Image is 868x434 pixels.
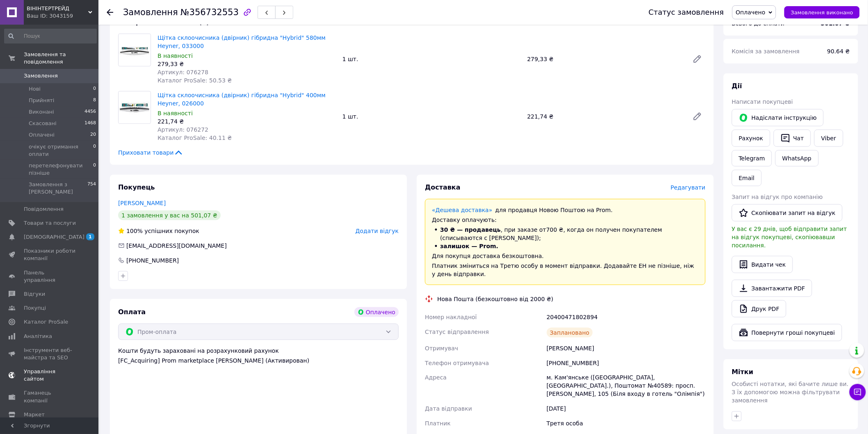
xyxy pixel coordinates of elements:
[356,228,399,234] span: Додати відгук
[24,233,85,241] span: [DEMOGRAPHIC_DATA]
[123,7,178,17] span: Замовлення
[24,304,46,312] span: Покупці
[850,384,866,400] button: Чат з покупцем
[126,228,143,234] span: 100%
[24,206,64,213] span: Повідомлення
[158,34,326,49] a: Щітка склоочисника (двірник) гібридна "Hybrid" 580мм Heyner, 033000
[649,8,724,16] div: Статус замовлення
[547,328,593,338] div: Заплановано
[24,368,76,383] span: Управління сайтом
[85,120,96,127] span: 1468
[432,252,699,260] div: Для покупця доставка безкоштовна.
[732,150,772,167] a: Telegram
[440,243,498,249] span: залишок — Prom.
[24,347,76,361] span: Інструменти веб-майстра та SEO
[93,162,96,177] span: 0
[29,181,87,196] span: Замовлення з [PERSON_NAME]
[339,53,524,65] div: 1 шт.
[339,111,524,122] div: 1 шт.
[425,329,489,335] span: Статус відправлення
[24,318,68,326] span: Каталог ProSale
[545,416,707,431] div: Третя особа
[732,82,742,90] span: Дії
[29,97,54,104] span: Прийняті
[29,143,93,158] span: очікує отримання оплати
[425,375,447,381] span: Адреса
[432,216,699,224] div: Доставку оплачують:
[27,12,98,20] div: Ваш ID: 3043159
[158,92,326,107] a: Щітка склоочисника (двірник) гібридна "Hybrid" 400мм Heyner, 026000
[158,110,193,116] span: В наявності
[545,402,707,416] div: [DATE]
[119,91,151,123] img: Щітка склоочисника (двірник) гібридна "Hybrid" 400мм Heyner, 026000
[24,247,76,262] span: Показники роботи компанії
[24,51,98,66] span: Замовлення та повідомлення
[432,207,492,213] a: «Дешева доставка»
[118,347,399,365] div: Кошти будуть зараховані на розрахунковий рахунок
[732,170,762,186] button: Email
[432,206,699,214] div: для продавця Новою Поштою на Prom.
[180,7,239,17] span: №356732553
[524,53,686,65] div: 279,33 ₴
[545,341,707,356] div: [PERSON_NAME]
[118,148,183,157] span: Приховати товари
[689,51,706,67] a: Редагувати
[29,108,54,116] span: Виконані
[732,368,754,376] span: Мітки
[24,219,76,227] span: Товари та послуги
[93,85,96,93] span: 0
[732,324,842,341] button: Повернути гроші покупцеві
[118,227,199,235] div: успішних покупок
[435,295,555,303] div: Нова Пошта (безкоштовно від 2000 ₴)
[158,77,232,84] span: Каталог ProSale: 50.53 ₴
[732,48,800,55] span: Комісія за замовлення
[158,126,208,133] span: Артикул: 076272
[24,333,52,340] span: Аналітика
[732,226,847,249] span: У вас є 29 днів, щоб відправити запит на відгук покупцеві, скопіювавши посилання.
[90,131,96,139] span: 20
[732,98,793,105] span: Написати покупцеві
[425,314,477,320] span: Номер накладної
[524,111,686,122] div: 221,74 ₴
[814,130,843,147] a: Viber
[775,150,818,167] a: WhatsApp
[732,204,843,222] button: Скопіювати запит на відгук
[29,131,55,139] span: Оплачені
[784,6,860,18] button: Замовлення виконано
[736,9,765,16] span: Оплачено
[158,60,336,68] div: 279,33 ₴
[827,48,850,55] span: 90.64 ₴
[118,356,399,365] div: [FC_Acquiring] Prom marketplace [PERSON_NAME] (Активирован)
[4,29,97,43] input: Пошук
[732,256,793,273] button: Видати чек
[440,226,501,233] span: 30 ₴ — продавець
[791,9,853,16] span: Замовлення виконано
[29,85,41,93] span: Нові
[24,269,76,284] span: Панель управління
[126,256,180,265] div: [PHONE_NUMBER]
[354,307,399,317] div: Оплачено
[432,226,699,242] li: , при заказе от 700 ₴ , когда он получен покупателем (списываются с [PERSON_NAME]);
[432,262,699,278] div: Платник зміниться на Третю особу в момент відправки. Додавайте ЕН не пізніше, ніж у день відправки.
[732,300,786,318] a: Друк PDF
[774,130,811,147] button: Чат
[158,69,208,75] span: Артикул: 076278
[118,183,155,191] span: Покупець
[93,143,96,158] span: 0
[732,194,823,200] span: Запит на відгук про компанію
[732,130,770,147] button: Рахунок
[671,184,706,191] span: Редагувати
[24,411,45,418] span: Маркет
[29,120,57,127] span: Скасовані
[24,389,76,404] span: Гаманець компанії
[158,135,232,141] span: Каталог ProSale: 40.11 ₴
[87,181,96,196] span: 754
[86,233,94,240] span: 1
[545,356,707,370] div: [PHONE_NUMBER]
[545,370,707,402] div: м. Кам'янське ([GEOGRAPHIC_DATA], [GEOGRAPHIC_DATA].), Поштомат №40589: просп. [PERSON_NAME], 105...
[27,5,88,12] span: ВІНІНТЕРТРЕЙД
[425,360,489,366] span: Телефон отримувача
[545,310,707,324] div: 20400471802894
[732,109,824,126] button: Надіслати інструкцію
[29,162,93,177] span: перетелефонувати пізніше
